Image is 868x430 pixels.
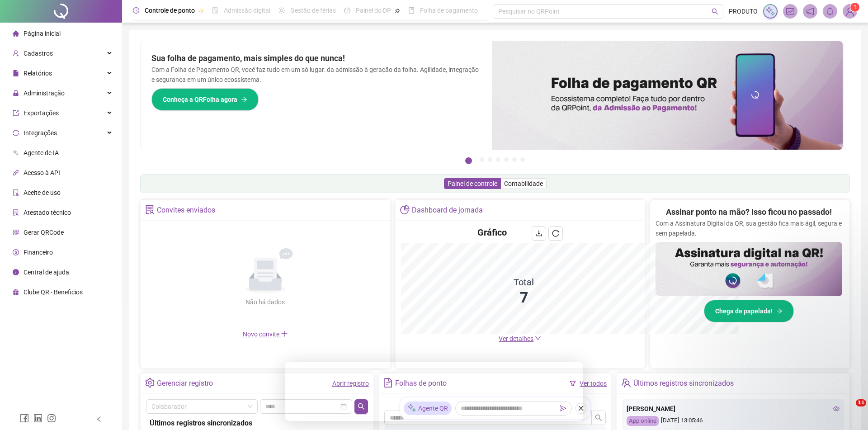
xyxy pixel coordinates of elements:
[145,378,155,387] span: setting
[715,306,773,316] span: Chega de papelada!
[13,130,19,136] span: sync
[13,70,19,76] span: file
[499,335,533,342] span: Ver detalhes
[224,297,307,307] div: Não há dados
[704,300,794,322] button: Chega de papelada!
[13,229,19,236] span: qrcode
[477,226,507,239] h4: Gráfico
[656,242,842,296] img: banner%2F02c71560-61a6-44d4-94b9-c8ab97240462.png
[241,96,247,103] span: arrow-right
[96,416,102,422] span: left
[13,189,19,196] span: audit
[400,205,410,214] span: pie-chart
[595,414,602,421] span: search
[145,7,195,14] span: Controle de ponto
[420,7,478,14] span: Folha de pagamento
[133,7,139,14] span: clock-circle
[151,88,259,111] button: Conheça a QRFolha agora
[786,7,794,15] span: fund
[627,416,840,426] div: [DATE] 13:05:46
[854,4,857,10] span: 1
[627,404,840,414] div: [PERSON_NAME]
[150,417,364,429] div: Últimos registros sincronizados
[157,203,215,218] div: Convites enviados
[145,205,155,214] span: solution
[633,376,734,391] div: Últimos registros sincronizados
[212,7,218,14] span: file-done
[666,206,832,218] h2: Assinar ponto na mão? Isso ficou no passado!
[465,157,472,164] button: 1
[580,380,607,387] a: Ver todos
[496,157,500,162] button: 4
[24,90,65,97] span: Administração
[806,7,814,15] span: notification
[499,335,541,342] a: Ver detalhes down
[13,269,19,275] span: info-circle
[24,269,69,276] span: Central de ajuda
[13,289,19,295] span: gift
[850,3,859,12] sup: Atualize o seu contato no menu Meus Dados
[13,170,19,176] span: api
[488,157,492,162] button: 3
[356,7,391,14] span: Painel do DP
[24,30,61,37] span: Página inicial
[47,414,56,423] span: instagram
[13,209,19,216] span: solution
[24,129,57,137] span: Integrações
[627,416,659,426] div: App online
[520,157,525,162] button: 7
[13,90,19,96] span: lock
[765,6,775,16] img: sparkle-icon.fc2bf0ac1784a2077858766a79e2daf3.svg
[13,110,19,116] span: export
[24,169,60,176] span: Acesso à API
[729,6,758,16] span: PRODUTO
[552,230,559,237] span: reload
[492,41,843,150] img: banner%2F8d14a306-6205-4263-8e5b-06e9a85ad873.png
[24,288,83,296] span: Clube QR - Beneficios
[24,50,53,57] span: Cadastros
[157,376,213,391] div: Gerenciar registro
[504,180,543,187] span: Contabilidade
[24,249,53,256] span: Financeiro
[163,95,237,104] span: Conheça a QRFolha agora
[826,7,834,15] span: bell
[687,310,868,397] iframe: Intercom notifications mensagem
[151,52,481,65] h2: Sua folha de pagamento, mais simples do que nunca!
[408,7,415,14] span: book
[856,399,866,406] span: 11
[833,406,840,412] span: eye
[24,70,52,77] span: Relatórios
[395,8,400,14] span: pushpin
[24,189,61,196] span: Aceite de uso
[712,8,718,15] span: search
[224,7,270,14] span: Admissão digital
[285,362,583,421] iframe: Pesquisa da QRPoint
[290,7,336,14] span: Gestão de férias
[20,414,29,423] span: facebook
[198,8,204,14] span: pushpin
[243,331,288,338] span: Novo convite
[344,7,350,14] span: dashboard
[24,109,59,117] span: Exportações
[13,30,19,37] span: home
[504,157,509,162] button: 5
[448,180,497,187] span: Painel de controle
[621,378,631,387] span: team
[24,209,71,216] span: Atestado técnico
[278,7,285,14] span: sun
[13,249,19,255] span: dollar
[512,157,517,162] button: 6
[151,65,481,85] p: Com a Folha de Pagamento QR, você faz tudo em um só lugar: da admissão à geração da folha. Agilid...
[656,218,842,238] p: Com a Assinatura Digital da QR, sua gestão fica mais ágil, segura e sem papelada.
[13,50,19,57] span: user-add
[480,157,484,162] button: 2
[33,414,42,423] span: linkedin
[776,308,783,314] span: arrow-right
[843,5,857,18] img: 38791
[412,203,483,218] div: Dashboard de jornada
[535,335,541,341] span: down
[535,230,542,237] span: download
[24,229,64,236] span: Gerar QRCode
[24,149,59,156] span: Agente de IA
[281,330,288,337] span: plus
